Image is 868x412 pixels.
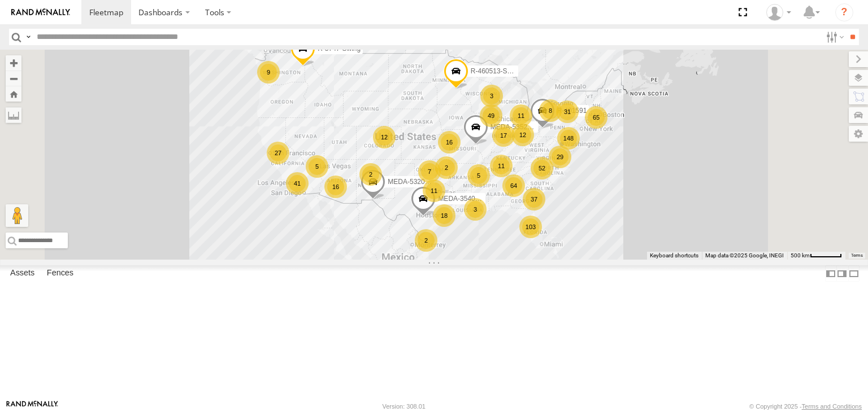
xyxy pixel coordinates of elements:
[435,156,458,179] div: 2
[848,265,860,282] label: Hide Summary Table
[650,252,698,260] button: Keyboard shortcuts
[749,403,862,410] div: © Copyright 2025 -
[11,8,70,16] img: rand-logo.svg
[480,85,503,107] div: 3
[286,172,309,195] div: 41
[383,403,426,410] div: Version: 308.01
[464,198,487,221] div: 3
[557,127,580,150] div: 148
[825,265,836,282] label: Dock Summary Table to the Left
[6,71,21,86] button: Zoom out
[519,216,542,238] div: 103
[373,126,396,148] div: 12
[24,29,33,45] label: Search Query
[523,188,545,211] div: 37
[822,29,846,45] label: Search Filter Options
[705,252,784,258] span: Map data ©2025 Google, INEGI
[6,107,21,123] label: Measure
[791,252,810,258] span: 500 km
[585,106,607,129] div: 65
[388,178,446,186] span: MEDA-532005-Roll
[510,104,532,127] div: 11
[324,176,347,198] div: 16
[467,164,490,187] div: 5
[438,195,496,203] span: MEDA-354010-Roll
[41,266,79,282] label: Fences
[423,179,445,202] div: 11
[359,163,382,186] div: 2
[480,104,502,127] div: 49
[490,155,513,177] div: 11
[6,55,21,71] button: Zoom in
[438,131,461,154] div: 16
[5,266,40,282] label: Assets
[836,265,848,282] label: Dock Summary Table to the Right
[762,4,795,21] div: Thomas Tedder
[306,155,328,178] div: 5
[851,253,863,258] a: Terms (opens in new tab)
[802,403,862,410] a: Terms and Conditions
[492,124,515,147] div: 17
[502,174,525,197] div: 64
[471,68,521,76] span: R-460513-Swing
[6,204,28,227] button: Drag Pegman onto the map to open Street View
[531,157,553,179] div: 52
[415,229,437,252] div: 2
[549,146,571,168] div: 29
[418,160,441,183] div: 7
[556,100,579,123] div: 31
[433,204,455,227] div: 18
[835,3,853,21] i: ?
[6,86,21,102] button: Zoom Home
[257,61,280,84] div: 9
[787,252,845,260] button: Map Scale: 500 km per 53 pixels
[267,142,289,164] div: 27
[511,124,534,146] div: 12
[849,126,868,142] label: Map Settings
[539,99,562,122] div: 8
[6,401,58,412] a: Visit our Website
